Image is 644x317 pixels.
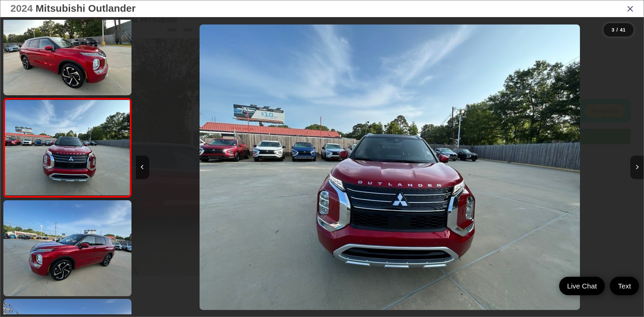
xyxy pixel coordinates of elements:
[4,100,131,195] img: 2024 Mitsubishi Outlander SEL
[616,28,619,32] span: /
[627,4,634,13] i: Close gallery
[610,277,639,295] a: Text
[136,24,643,310] div: 2024 Mitsubishi Outlander SEL 2
[36,3,136,14] span: Mitsubishi Outlander
[614,281,634,290] span: Text
[200,24,580,310] img: 2024 Mitsubishi Outlander SEL
[136,156,149,179] button: Previous image
[10,3,33,14] span: 2024
[611,27,614,33] span: 3
[630,156,644,179] button: Next image
[559,277,605,295] a: Live Chat
[564,281,600,290] span: Live Chat
[2,199,132,297] img: 2024 Mitsubishi Outlander SEL
[620,27,626,33] span: 41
